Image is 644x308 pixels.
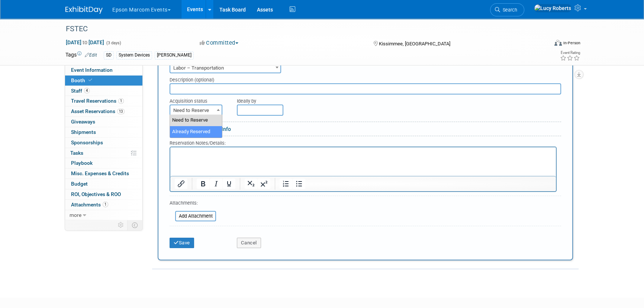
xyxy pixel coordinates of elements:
div: In-Person [563,40,580,46]
span: more [70,212,81,218]
div: Description (optional) [170,73,561,83]
a: Staff4 [65,86,142,96]
div: FSTEC [63,22,537,36]
span: Event Information [71,67,113,73]
span: Asset Reservations [71,108,125,114]
span: Travel Reservations [71,98,124,104]
button: Bold [197,179,209,189]
img: Format-Inperson.png [554,40,562,46]
span: 13 [117,109,125,114]
a: Event Information [65,65,142,75]
span: [DATE] [DATE] [65,39,104,46]
button: Cancel [237,238,261,248]
button: Underline [223,179,235,189]
img: Lucy Roberts [534,4,571,12]
span: Giveaways [71,119,95,125]
i: Booth reservation complete [88,78,92,82]
img: ExhibitDay [65,6,103,14]
button: Subscript [245,179,257,189]
span: Playbook [71,160,93,166]
td: Personalize Event Tab Strip [115,220,128,230]
a: Attachments1 [65,200,142,210]
a: Shipments [65,127,142,137]
span: to [81,39,88,45]
div: Event Format [504,39,580,50]
button: Committed [197,39,241,47]
span: Need to Reserve [170,105,222,116]
button: Bullet list [293,179,305,189]
a: Giveaways [65,117,142,127]
a: ROI, Objectives & ROO [65,189,142,199]
span: 4 [84,88,90,93]
div: SD [104,51,114,59]
span: Need to Reserve [170,105,222,116]
span: ROI, Objectives & ROO [71,191,121,197]
span: Misc. Expenses & Credits [71,170,129,176]
div: Reservation Notes/Details: [170,139,557,147]
span: Search [500,7,517,13]
iframe: Rich Text Area [170,147,556,176]
li: Need to Reserve [170,115,222,126]
a: Misc. Expenses & Credits [65,169,142,179]
span: Booth [71,77,94,83]
a: Asset Reservations13 [65,106,142,116]
span: Shipments [71,129,96,135]
span: (3 days) [106,41,121,45]
span: Labor – Transportation [170,63,280,73]
a: Playbook [65,158,142,168]
button: Numbered list [280,179,292,189]
span: Tasks [70,150,83,156]
button: Italic [210,179,222,189]
div: [PERSON_NAME] [155,51,194,59]
a: Edit [85,52,97,58]
div: Attachments: [170,200,216,208]
span: Kissimmee, [GEOGRAPHIC_DATA] [379,41,450,46]
a: Travel Reservations1 [65,96,142,106]
span: 1 [118,98,124,104]
a: more [65,210,142,220]
div: Ideally by [237,94,528,105]
a: Sponsorships [65,138,142,148]
button: Insert/edit link [175,179,187,189]
a: Budget [65,179,142,189]
a: Search [490,3,524,16]
a: Tasks [65,148,142,158]
span: Sponsorships [71,139,103,145]
button: Superscript [258,179,270,189]
span: Labor – Transportation [170,62,281,73]
div: System Devices [116,51,152,59]
td: Toggle Event Tabs [128,220,143,230]
td: Tags [65,51,97,60]
span: Staff [71,88,90,94]
li: Already Reserved [170,126,222,138]
div: Event Rating [560,51,580,55]
span: Budget [71,181,88,187]
a: Booth [65,76,142,86]
div: Acquisition status [170,94,226,105]
button: Save [170,238,194,248]
span: 1 [103,202,108,207]
span: Attachments [71,202,108,208]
